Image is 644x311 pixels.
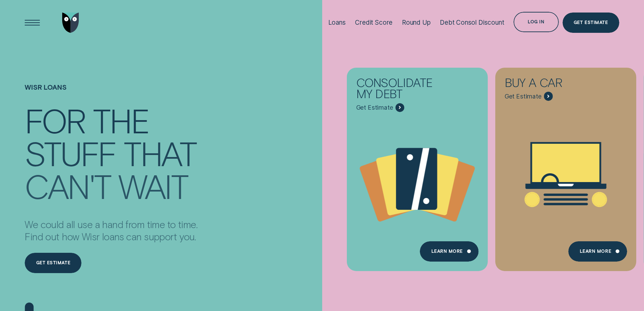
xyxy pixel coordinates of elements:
[514,12,558,32] button: Log in
[62,13,79,33] img: Wisr
[25,83,197,104] h1: Wisr loans
[124,137,196,168] div: that
[356,77,447,103] div: Consolidate my debt
[25,104,197,198] h4: For the stuff that can't wait
[420,241,478,262] a: Learn more
[25,218,197,243] p: We could all use a hand from time to time. Find out how Wisr loans can support you.
[495,67,636,265] a: Buy a car - Learn more
[118,170,187,201] div: wait
[355,19,392,26] div: Credit Score
[25,253,81,273] a: Get estimate
[505,77,595,92] div: Buy a car
[25,104,85,136] div: For
[563,13,619,33] a: Get Estimate
[356,104,393,111] span: Get Estimate
[402,19,431,26] div: Round Up
[568,241,627,262] a: Learn More
[328,19,346,26] div: Loans
[25,137,116,168] div: stuff
[93,104,149,136] div: the
[22,13,43,33] button: Open Menu
[440,19,504,26] div: Debt Consol Discount
[505,93,542,100] span: Get Estimate
[25,170,111,201] div: can't
[347,67,488,265] a: Consolidate my debt - Learn more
